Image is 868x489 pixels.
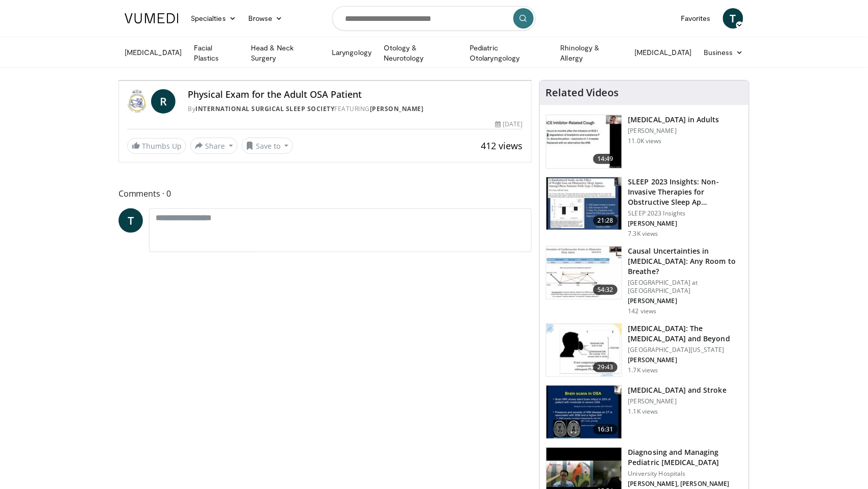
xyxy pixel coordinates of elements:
p: University Hospitals [628,470,743,478]
span: 14:49 [593,154,618,164]
p: [GEOGRAPHIC_DATA] at [GEOGRAPHIC_DATA] [628,279,743,295]
p: [PERSON_NAME] [628,127,719,135]
img: e0da9332-76d3-4490-9302-7b0be96a7cdb.150x105_q85_crop-smart_upscale.jpg [546,177,622,230]
a: Laryngology [326,42,378,63]
a: Rhinology & Allergy [555,43,629,63]
a: [PERSON_NAME] [370,104,424,113]
a: Browse [242,8,289,29]
p: 1.1K views [628,407,658,416]
a: Pediatric Otolaryngology [464,43,554,63]
a: [MEDICAL_DATA] [119,42,188,63]
button: Share [190,138,238,154]
a: International Surgical Sleep Society [195,104,334,113]
p: [PERSON_NAME] [628,397,727,405]
p: [PERSON_NAME] [628,356,743,364]
a: 21:28 SLEEP 2023 Insights: Non-Invasive Therapies for Obstructive Sleep Ap… SLEEP 2023 Insights [... [546,177,743,238]
img: 63997660-8967-494b-ba81-9cc0b811b158.150x105_q85_crop-smart_upscale.jpg [546,247,622,300]
h4: Physical Exam for the Adult OSA Patient [188,89,523,100]
a: Favorites [675,8,717,29]
a: Specialties [185,8,242,29]
p: 7.3K views [628,230,658,238]
img: e009c484-ea1f-410a-8eb9-81856f64492e.150x105_q85_crop-smart_upscale.jpg [546,324,622,377]
a: 54:32 Causal Uncertainties in [MEDICAL_DATA]: Any Room to Breathe? [GEOGRAPHIC_DATA] at [GEOGRAPH... [546,246,743,315]
a: R [151,89,176,114]
input: Search topics, interventions [332,6,536,31]
img: VuMedi Logo [125,13,179,23]
div: [DATE] [495,120,523,129]
h3: Diagnosing and Managing Pediatric [MEDICAL_DATA] [628,447,743,468]
h3: [MEDICAL_DATA] in Adults [628,115,719,125]
img: 11950cd4-d248-4755-8b98-ec337be04c84.150x105_q85_crop-smart_upscale.jpg [546,115,622,168]
button: Save to [242,138,294,154]
p: [PERSON_NAME] [628,297,743,305]
p: [PERSON_NAME] [628,220,743,228]
h3: Causal Uncertainties in [MEDICAL_DATA]: Any Room to Breathe? [628,246,743,277]
a: Otology & Neurotology [378,43,464,63]
p: 1.7K views [628,366,658,374]
h4: Related Videos [546,87,619,99]
a: Thumbs Up [127,138,186,154]
p: [PERSON_NAME], [PERSON_NAME] [628,480,743,488]
img: International Surgical Sleep Society [127,89,147,114]
img: eeedb5a8-7980-42e1-accb-c308315b3916.150x105_q85_crop-smart_upscale.jpg [546,386,622,439]
p: 11.0K views [628,137,662,145]
span: 16:31 [593,424,618,434]
video-js: Video Player [119,80,531,81]
a: 29:43 [MEDICAL_DATA]: The [MEDICAL_DATA] and Beyond [GEOGRAPHIC_DATA][US_STATE] [PERSON_NAME] 1.7... [546,323,743,377]
h3: [MEDICAL_DATA]: The [MEDICAL_DATA] and Beyond [628,323,743,344]
p: SLEEP 2023 Insights [628,209,743,218]
a: [MEDICAL_DATA] [628,42,698,63]
a: T [723,8,743,29]
span: 412 views [481,140,523,152]
p: [GEOGRAPHIC_DATA][US_STATE] [628,346,743,354]
a: 16:31 [MEDICAL_DATA] and Stroke [PERSON_NAME] 1.1K views [546,385,743,439]
a: Head & Neck Surgery [245,43,326,63]
a: 14:49 [MEDICAL_DATA] in Adults [PERSON_NAME] 11.0K views [546,115,743,169]
div: By FEATURING [188,104,523,114]
span: 54:32 [593,285,618,295]
p: 142 views [628,307,657,315]
a: Business [698,42,749,63]
a: T [119,208,143,233]
span: Comments 0 [119,187,532,200]
span: 21:28 [593,215,618,226]
h3: [MEDICAL_DATA] and Stroke [628,385,727,395]
a: Facial Plastics [188,43,245,63]
h3: SLEEP 2023 Insights: Non-Invasive Therapies for Obstructive Sleep Ap… [628,177,743,207]
span: 29:43 [593,362,618,372]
